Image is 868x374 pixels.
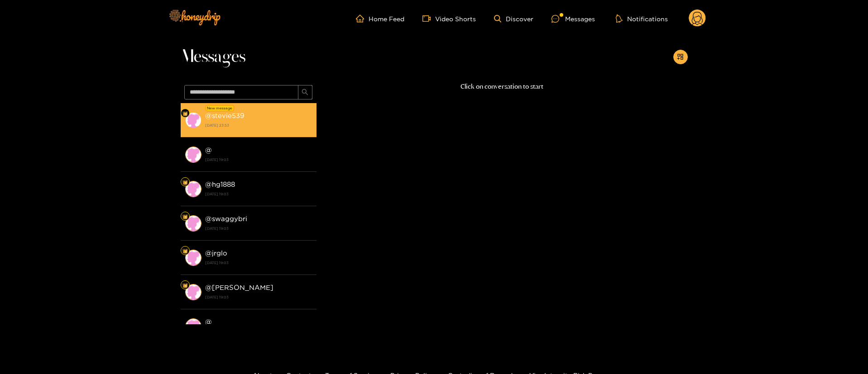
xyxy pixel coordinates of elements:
[205,249,227,257] strong: @ jrglo
[182,111,188,116] img: Fan Level
[185,215,201,232] img: conversation
[205,224,312,232] strong: [DATE] 19:03
[205,318,212,326] strong: @
[205,146,212,154] strong: @
[205,190,312,198] strong: [DATE] 19:03
[205,121,312,129] strong: [DATE] 23:53
[182,283,188,288] img: Fan Level
[494,15,533,23] a: Discover
[356,14,404,23] a: Home Feed
[185,181,201,197] img: conversation
[613,14,671,23] button: Notifications
[185,284,201,300] img: conversation
[182,214,188,219] img: Fan Level
[182,248,188,254] img: Fan Level
[673,50,688,64] button: appstore-add
[205,215,247,223] strong: @ swaggybri
[181,46,245,68] span: Messages
[205,284,273,291] strong: @ [PERSON_NAME]
[422,14,435,23] span: video-camera
[302,89,308,96] span: search
[185,250,201,266] img: conversation
[551,14,595,24] div: Messages
[317,81,688,92] p: Click on conversation to start
[205,259,312,267] strong: [DATE] 19:03
[185,147,201,163] img: conversation
[205,112,245,119] strong: @ stevie539
[205,156,312,164] strong: [DATE] 19:03
[422,14,476,23] a: Video Shorts
[298,85,312,99] button: search
[206,105,234,111] div: New message
[182,180,188,185] img: Fan Level
[677,53,684,61] span: appstore-add
[185,318,201,335] img: conversation
[356,14,369,23] span: home
[205,180,235,188] strong: @ hg1888
[205,293,312,301] strong: [DATE] 19:03
[185,112,201,128] img: conversation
